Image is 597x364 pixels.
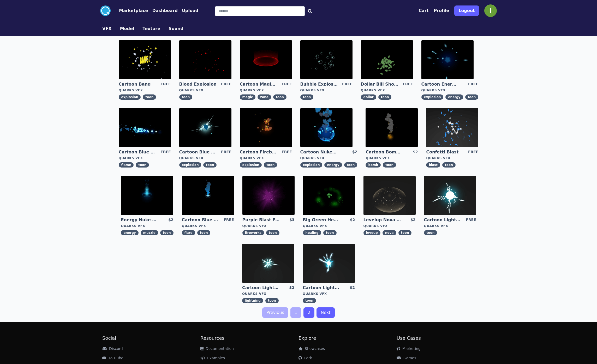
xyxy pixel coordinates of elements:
div: $2 [350,217,355,223]
img: imgAlt [182,176,234,215]
div: Quarks VFX [303,224,355,228]
button: Sound [169,26,183,32]
a: Dashboard [148,8,178,14]
div: Quarks VFX [119,156,171,160]
span: fireworks [242,230,264,235]
img: imgAlt [119,108,171,147]
input: Search [215,6,305,16]
h2: Social [102,335,200,342]
div: Quarks VFX [240,156,292,160]
div: $2 [168,217,173,223]
span: toon [300,94,314,100]
div: FREE [282,149,292,155]
a: Examples [200,356,225,360]
div: Quarks VFX [242,292,294,296]
button: Model [120,26,134,32]
span: toon [273,94,286,100]
div: FREE [466,217,476,223]
span: explosion [179,162,201,168]
span: toon [264,162,277,168]
span: energy [445,94,463,100]
span: toon [143,94,156,100]
a: Blood Explosion [179,81,217,87]
span: energy [121,230,138,235]
span: nova [383,230,396,235]
div: FREE [342,81,352,87]
a: Cartoon Bang [119,81,156,87]
a: Cartoon Fireball Explosion [240,149,277,155]
img: imgAlt [242,244,294,283]
img: imgAlt [421,40,474,79]
span: toon [266,230,279,235]
img: imgAlt [242,176,295,215]
div: Quarks VFX [421,88,479,92]
span: dollar [361,94,376,100]
a: Dollar Bill Shower [361,81,398,87]
div: Quarks VFX [300,88,353,92]
button: Marketplace [119,8,148,14]
img: imgAlt [179,40,231,79]
button: Texture [142,26,160,32]
span: explosion [119,94,141,100]
div: FREE [282,81,292,87]
img: imgAlt [121,176,173,215]
a: Cartoon Bomb Fuse [366,149,403,155]
div: $2 [289,285,294,291]
img: imgAlt [300,108,353,147]
div: Quarks VFX [179,156,231,160]
img: imgAlt [424,176,476,215]
a: Cartoon Blue Flare [182,217,219,223]
span: zone [258,94,271,100]
a: Big Green Healing Effect [303,217,341,223]
span: bomb [366,162,381,168]
span: explosion [421,94,444,100]
span: leveup [363,230,380,235]
a: Cartoon Magic Zone [240,81,277,87]
span: blast [426,162,440,168]
a: Energy Nuke Muzzle Flash [121,217,158,223]
a: Sound [164,26,188,32]
img: imgAlt [303,244,355,283]
button: Cart [419,8,428,14]
a: Documentation [200,347,234,351]
img: imgAlt [426,108,478,147]
span: muzzle [141,230,158,235]
h2: Explore [298,335,397,342]
a: Logout [454,3,479,18]
span: toon [160,230,174,235]
h2: Resources [200,335,298,342]
a: VFX [98,26,116,32]
button: Dashboard [152,8,178,14]
span: magic [240,94,255,100]
img: imgAlt [361,40,413,79]
span: energy [324,162,342,168]
div: Quarks VFX [300,156,357,160]
a: Fork [298,356,312,360]
img: imgAlt [119,40,171,79]
span: toon [442,162,456,168]
a: Cartoon Nuke Energy Explosion [300,149,338,155]
span: toon [383,162,396,168]
div: FREE [468,81,478,87]
div: FREE [221,81,231,87]
img: imgAlt [240,108,292,147]
div: FREE [160,149,171,155]
a: Profile [434,8,449,14]
a: Cartoon Lightning Ball [424,217,462,223]
div: $2 [413,149,418,155]
div: Quarks VFX [303,292,355,296]
div: Quarks VFX [366,156,418,160]
div: Quarks VFX [121,224,173,228]
span: explosion [300,162,323,168]
span: toon [465,94,479,100]
img: imgAlt [363,176,416,215]
span: toon [344,162,357,168]
a: Marketing [397,347,421,351]
span: explosion [240,162,262,168]
span: toon [197,230,211,235]
button: Upload [182,8,198,14]
div: Quarks VFX [242,224,295,228]
div: FREE [468,149,478,155]
a: YouTube [102,356,123,360]
span: toon [323,230,337,235]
